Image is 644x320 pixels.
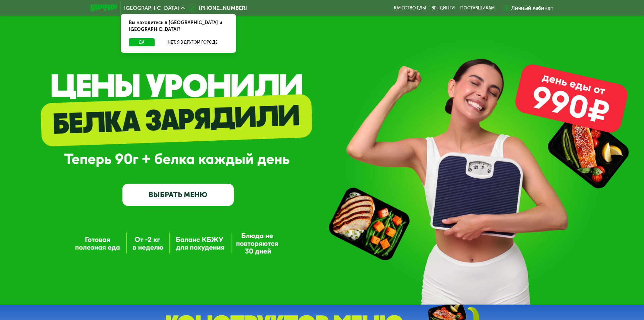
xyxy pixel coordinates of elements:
[460,5,495,11] div: поставщикам
[129,38,155,46] button: Да
[394,5,426,11] a: Качество еды
[124,5,179,11] span: [GEOGRAPHIC_DATA]
[157,38,228,46] button: Нет, я в другом городе
[188,4,247,12] a: [PHONE_NUMBER]
[121,14,236,38] div: Вы находитесь в [GEOGRAPHIC_DATA] и [GEOGRAPHIC_DATA]?
[511,4,553,12] div: Личный кабинет
[122,184,234,206] a: ВЫБРАТЬ МЕНЮ
[431,5,455,11] a: Вендинги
